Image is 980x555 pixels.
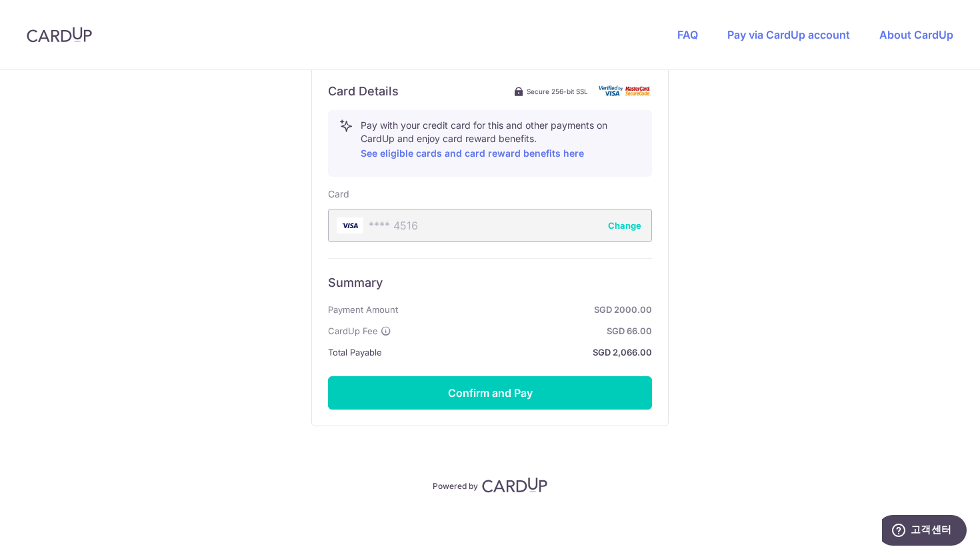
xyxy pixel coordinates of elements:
strong: SGD 2,066.00 [387,344,652,360]
p: Powered by [433,478,478,492]
a: FAQ [677,28,698,41]
img: CardUp [27,27,92,43]
img: card secure [599,85,652,97]
button: Change [608,219,641,232]
span: Payment Amount [328,302,398,318]
label: Card [328,187,349,201]
p: Pay with your credit card for this and other payments on CardUp and enjoy card reward benefits. [361,119,641,161]
span: CardUp Fee [328,323,378,339]
span: Total Payable [328,344,382,360]
span: Secure 256-bit SSL [527,86,588,97]
a: About CardUp [879,28,953,41]
iframe: 자세한 정보를 찾을 수 있는 위젯을 엽니다. [882,515,967,548]
a: See eligible cards and card reward benefits here [361,147,584,159]
button: Confirm and Pay [328,376,652,410]
strong: SGD 2000.00 [403,302,652,318]
a: Pay via CardUp account [727,28,850,41]
strong: SGD 66.00 [397,323,652,339]
h6: Summary [328,275,652,291]
img: CardUp [482,477,547,493]
h6: Card Details [328,83,399,99]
